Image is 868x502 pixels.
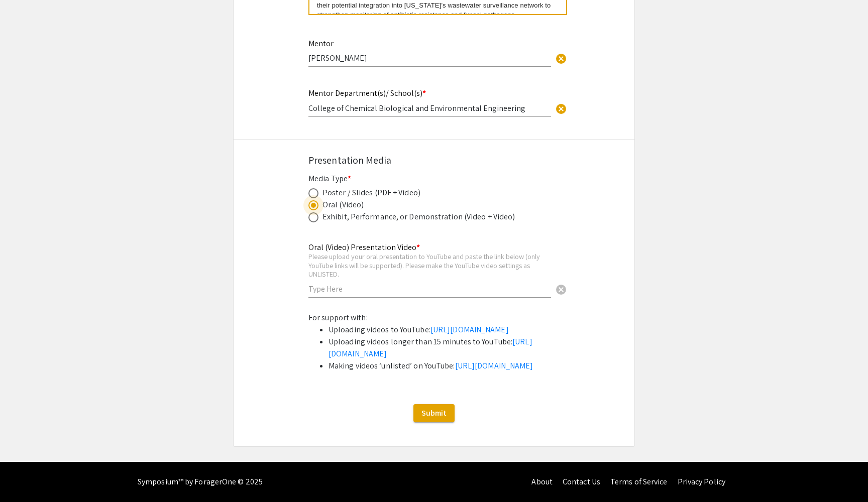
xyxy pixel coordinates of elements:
[551,48,571,68] button: Clear
[610,476,668,487] a: Terms of Service
[308,153,560,168] div: Presentation Media
[308,284,551,294] input: Type Here
[308,252,551,279] div: Please upload your oral presentation to YouTube and paste the link below (only YouTube links will...
[322,211,515,223] div: Exhibit, Performance, or Demonstration (Video + Video)
[322,199,364,211] div: Oral (Video)
[563,476,600,487] a: Contact Us
[329,360,560,372] li: Making videos ‘unlisted’ on YouTube:
[329,324,560,336] li: Uploading videos to YouTube:
[329,336,560,360] li: Uploading videos longer than 15 minutes to YouTube:
[308,103,551,113] input: Type Here
[308,242,420,253] mat-label: Oral (Video) Presentation Video
[555,284,567,296] span: cancel
[551,279,571,299] button: Clear
[308,173,351,184] mat-label: Media Type
[531,476,553,487] a: About
[329,336,532,359] a: [URL][DOMAIN_NAME]
[430,324,509,335] a: [URL][DOMAIN_NAME]
[413,404,455,422] button: Submit
[551,98,571,118] button: Clear
[308,53,551,63] input: Type Here
[455,360,533,371] a: [URL][DOMAIN_NAME]
[8,457,43,494] iframe: Chat
[138,462,263,502] div: Symposium™ by ForagerOne © 2025
[308,38,334,49] mat-label: Mentor
[421,408,447,418] span: Submit
[308,88,426,98] mat-label: Mentor Department(s)/ School(s)
[555,103,567,115] span: cancel
[308,312,368,323] span: For support with:
[555,53,567,65] span: cancel
[678,476,725,487] a: Privacy Policy
[322,187,420,199] div: Poster / Slides (PDF + Video)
